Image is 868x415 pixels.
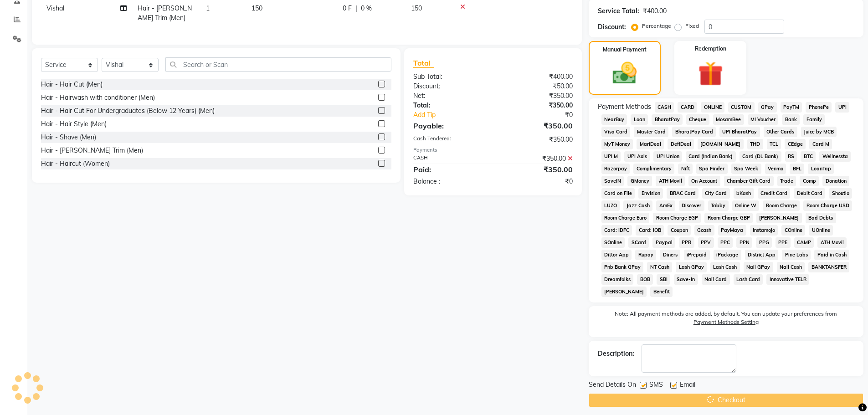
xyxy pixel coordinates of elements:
span: CUSTOM [728,102,755,113]
div: ₹350.00 [493,101,580,110]
input: Search or Scan [165,57,391,72]
div: ₹0 [508,110,580,120]
span: [PERSON_NAME] [601,287,647,297]
span: Email [680,380,695,391]
div: Total: [406,101,493,110]
span: Jazz Cash [623,200,652,211]
span: Room Charge Euro [601,213,650,223]
a: Add Tip [406,110,507,120]
span: UPI Union [653,151,682,162]
span: 150 [411,4,422,12]
span: Comp [800,176,819,186]
div: ₹350.00 [493,135,580,144]
span: 0 % [361,4,372,13]
span: MariDeal [637,139,664,149]
label: Fixed [685,22,699,30]
span: Chamber Gift Card [724,176,774,186]
span: BharatPay Card [672,127,716,137]
span: PPV [698,237,714,248]
div: Hair - Hair Cut For Undergraduates (Below 12 Years) (Men) [41,106,215,116]
div: Paid: [406,164,493,175]
span: BRAC Card [667,188,699,199]
span: Card: IOB [636,225,664,236]
span: Complimentary [633,164,674,174]
span: RS [785,151,797,162]
span: Room Charge USD [803,200,852,211]
div: CASH [406,154,493,164]
div: Hair - Hairwash with conditioner (Men) [41,93,155,102]
span: Card: IDFC [601,225,632,236]
span: On Account [688,176,720,186]
span: Nail GPay [744,262,773,272]
span: Lash Cash [710,262,740,272]
span: iPrepaid [684,250,710,260]
span: Pnb Bank GPay [601,262,644,272]
span: GPay [758,102,777,113]
span: Send Details On [589,380,636,391]
span: MyT Money [601,139,633,149]
span: PhonePe [806,102,832,113]
span: 150 [252,4,262,12]
span: | [355,4,357,13]
span: COnline [781,225,805,236]
label: Manual Payment [603,46,647,54]
span: Loan [631,114,648,125]
div: Hair - Shave (Men) [41,133,96,142]
div: ₹400.00 [493,72,580,82]
div: Hair - Haircut (Women) [41,159,110,169]
span: bKash [734,188,754,199]
span: PayMaya [718,225,746,236]
span: Cheque [686,114,709,125]
div: ₹400.00 [643,6,667,16]
span: City Card [702,188,730,199]
span: Payment Methods [598,102,651,112]
span: Room Charge EGP [653,213,701,223]
div: Hair - Hair Cut (Men) [41,80,103,89]
span: Room Charge [763,200,800,211]
span: Credit Card [758,188,791,199]
img: _gift.svg [690,58,731,89]
span: Rupay [635,250,656,260]
span: Spa Week [731,164,761,174]
span: BharatPay [652,114,683,125]
span: SCard [628,237,649,248]
span: GMoney [627,176,652,186]
span: NT Cash [647,262,672,272]
span: Hair - [PERSON_NAME] Trim (Men) [138,4,192,22]
span: BOB [637,274,653,285]
span: Dreamfolks [601,274,634,285]
span: SMS [649,380,663,391]
span: PPN [736,237,752,248]
span: PPG [756,237,772,248]
span: SOnline [601,237,625,248]
span: UPI M [601,151,621,162]
span: Benefit [650,287,673,297]
div: Balance : [406,177,493,186]
span: BANKTANSFER [808,262,849,272]
span: Trade [777,176,796,186]
div: ₹350.00 [493,164,580,175]
div: Net: [406,91,493,101]
span: District App [745,250,779,260]
div: Description: [598,349,634,359]
span: NearBuy [601,114,627,125]
span: Razorpay [601,164,630,174]
span: Nift [678,164,693,174]
span: Master Card [634,127,668,137]
span: Instamojo [750,225,778,236]
span: Card (DL Bank) [740,151,781,162]
span: Vishal [46,4,64,12]
span: Save-In [674,274,698,285]
div: Hair - [PERSON_NAME] Trim (Men) [41,146,143,155]
label: Percentage [642,22,671,30]
span: Tabby [708,200,729,211]
div: Service Total: [598,6,639,16]
span: Visa Card [601,127,631,137]
div: Discount: [406,82,493,91]
span: MI Voucher [748,114,779,125]
span: UPI [835,102,849,113]
span: Spa Finder [696,164,728,174]
span: Paid in Cash [814,250,849,260]
div: Payable: [406,120,493,131]
div: ₹350.00 [493,120,580,131]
